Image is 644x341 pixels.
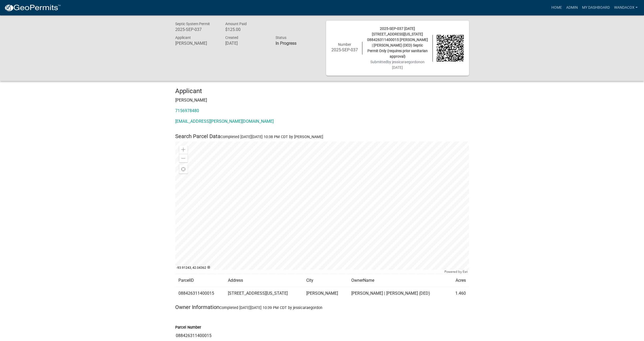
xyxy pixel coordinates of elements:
[449,274,469,287] td: Acres
[220,135,323,139] span: Completed [DATE][DATE] 10:38 PM CDT by [PERSON_NAME]
[225,41,268,46] h6: [DATE]
[175,41,218,46] h6: [PERSON_NAME]
[331,47,358,52] h6: 2025-SEP-037
[175,119,274,124] a: [EMAIL_ADDRESS][PERSON_NAME][DOMAIN_NAME]
[175,27,218,32] h6: 2025-SEP-037
[175,22,210,26] span: Septic System Permit
[225,274,303,287] td: Address
[225,287,303,300] td: [STREET_ADDRESS][US_STATE]
[225,22,247,26] span: Amount Paid
[370,60,425,70] span: Submitted on [DATE]
[387,60,420,64] span: by jessicaraegordon
[612,3,640,13] a: WandaCox
[179,154,188,162] div: Zoom out
[463,270,468,274] a: Esri
[276,35,286,40] span: Status
[175,326,201,329] label: Parcel Number
[175,304,469,310] h5: Owner Information
[175,287,225,300] td: 088426311400015
[179,165,188,174] div: Find my location
[367,26,428,58] span: 2025-SEP-037 [DATE] [STREET_ADDRESS][US_STATE] 088426311400015 [PERSON_NAME] | [PERSON_NAME] (DED...
[580,3,612,13] a: My Dashboard
[449,287,469,300] td: 1.460
[175,133,469,139] h5: Search Parcel Data
[225,27,268,32] h6: $125.00
[437,35,464,62] img: QR code
[549,3,564,13] a: Home
[175,97,469,103] p: [PERSON_NAME]
[276,41,296,46] strong: In Progress
[219,306,322,310] span: Completed [DATE][DATE] 10:39 PM CDT by jessicaraegordon
[175,108,199,113] a: 7156978480
[179,146,188,154] div: Zoom in
[303,274,348,287] td: City
[175,274,225,287] td: ParcelID
[225,35,238,40] span: Created
[443,270,469,274] div: Powered by
[348,274,449,287] td: OwnerName
[348,287,449,300] td: [PERSON_NAME] | [PERSON_NAME] (DED)
[338,42,351,47] span: Number
[303,287,348,300] td: [PERSON_NAME]
[175,87,469,95] h4: Applicant
[564,3,580,13] a: Admin
[175,35,191,40] span: Applicant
